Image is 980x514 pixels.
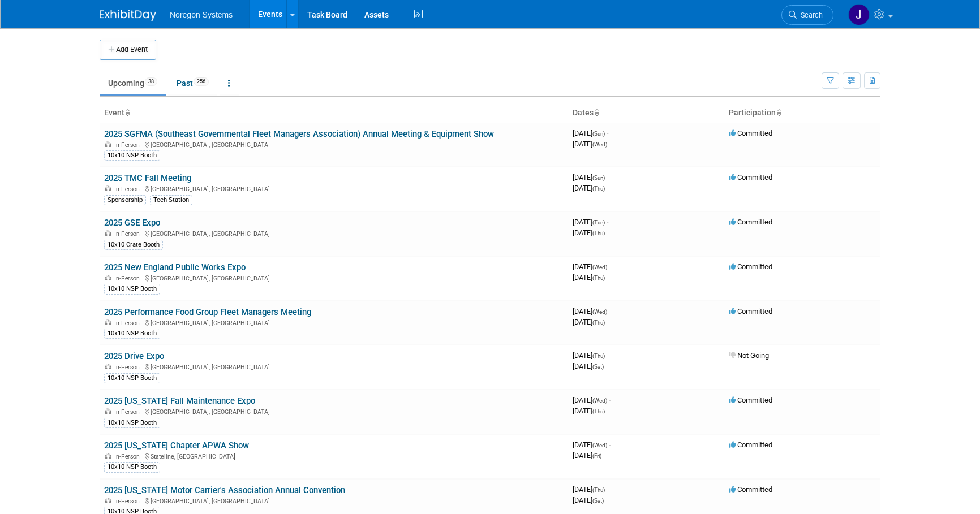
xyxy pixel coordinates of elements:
[573,351,608,360] span: [DATE]
[776,108,781,117] a: Sort by Participation Type
[573,140,607,148] span: [DATE]
[573,228,605,237] span: [DATE]
[104,362,564,371] div: [GEOGRAPHIC_DATA], [GEOGRAPHIC_DATA]
[573,407,605,415] span: [DATE]
[104,318,564,327] div: [GEOGRAPHIC_DATA], [GEOGRAPHIC_DATA]
[100,72,166,94] a: Upcoming38
[104,140,564,149] div: [GEOGRAPHIC_DATA], [GEOGRAPHIC_DATA]
[592,319,605,326] span: (Thu)
[592,264,607,270] span: (Wed)
[573,496,604,504] span: [DATE]
[114,141,143,149] span: In-Person
[592,364,604,370] span: (Sat)
[592,442,607,448] span: (Wed)
[105,185,111,191] img: In-Person Event
[104,329,160,339] div: 10x10 NSP Booth
[573,262,611,271] span: [DATE]
[592,353,605,359] span: (Thu)
[573,173,608,182] span: [DATE]
[104,273,564,282] div: [GEOGRAPHIC_DATA], [GEOGRAPHIC_DATA]
[114,319,143,327] span: In-Person
[573,451,601,460] span: [DATE]
[729,440,772,449] span: Committed
[573,218,608,226] span: [DATE]
[104,418,160,428] div: 10x10 NSP Booth
[592,408,605,414] span: (Thu)
[104,218,160,228] a: 2025 GSE Expo
[592,453,601,459] span: (Fri)
[729,396,772,404] span: Committed
[573,485,608,494] span: [DATE]
[573,396,611,404] span: [DATE]
[781,5,833,25] a: Search
[573,318,605,326] span: [DATE]
[573,440,611,449] span: [DATE]
[105,453,111,459] img: In-Person Event
[145,77,157,86] span: 38
[607,485,608,494] span: -
[573,362,604,370] span: [DATE]
[568,103,724,123] th: Dates
[729,262,772,271] span: Committed
[609,440,611,449] span: -
[104,351,164,361] a: 2025 Drive Expo
[729,351,769,360] span: Not Going
[104,307,311,317] a: 2025 Performance Food Group Fleet Managers Meeting
[729,129,772,137] span: Committed
[105,364,111,369] img: In-Person Event
[592,398,607,404] span: (Wed)
[592,487,605,493] span: (Thu)
[114,230,143,237] span: In-Person
[104,129,494,139] a: 2025 SGFMA (Southeast Governmental Fleet Managers Association) Annual Meeting & Equipment Show
[592,219,605,226] span: (Tue)
[114,185,143,193] span: In-Person
[724,103,880,123] th: Participation
[104,184,564,193] div: [GEOGRAPHIC_DATA], [GEOGRAPHIC_DATA]
[104,496,564,505] div: [GEOGRAPHIC_DATA], [GEOGRAPHIC_DATA]
[104,228,564,237] div: [GEOGRAPHIC_DATA], [GEOGRAPHIC_DATA]
[104,284,160,294] div: 10x10 NSP Booth
[848,4,870,25] img: Johana Gil
[114,498,143,505] span: In-Person
[573,184,605,192] span: [DATE]
[105,141,111,147] img: In-Person Event
[104,407,564,416] div: [GEOGRAPHIC_DATA], [GEOGRAPHIC_DATA]
[170,10,233,19] span: Noregon Systems
[104,262,246,273] a: 2025 New England Public Works Expo
[104,373,160,383] div: 10x10 NSP Booth
[105,319,111,325] img: In-Person Event
[114,364,143,371] span: In-Person
[592,141,607,148] span: (Wed)
[105,498,111,503] img: In-Person Event
[168,72,217,94] a: Past256
[104,240,163,250] div: 10x10 Crate Booth
[592,131,605,137] span: (Sun)
[607,173,608,182] span: -
[100,40,156,60] button: Add Event
[114,453,143,460] span: In-Person
[607,351,608,360] span: -
[592,175,605,181] span: (Sun)
[114,408,143,416] span: In-Person
[592,230,605,236] span: (Thu)
[573,129,608,137] span: [DATE]
[609,307,611,316] span: -
[592,498,604,504] span: (Sat)
[729,173,772,182] span: Committed
[573,307,611,316] span: [DATE]
[609,262,611,271] span: -
[104,396,255,406] a: 2025 [US_STATE] Fall Maintenance Expo
[592,185,605,192] span: (Thu)
[104,195,146,205] div: Sponsorship
[124,108,130,117] a: Sort by Event Name
[797,11,823,19] span: Search
[104,173,191,183] a: 2025 TMC Fall Meeting
[104,150,160,161] div: 10x10 NSP Booth
[104,485,345,495] a: 2025 [US_STATE] Motor Carrier's Association Annual Convention
[592,275,605,281] span: (Thu)
[607,218,608,226] span: -
[729,218,772,226] span: Committed
[100,103,568,123] th: Event
[594,108,599,117] a: Sort by Start Date
[609,396,611,404] span: -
